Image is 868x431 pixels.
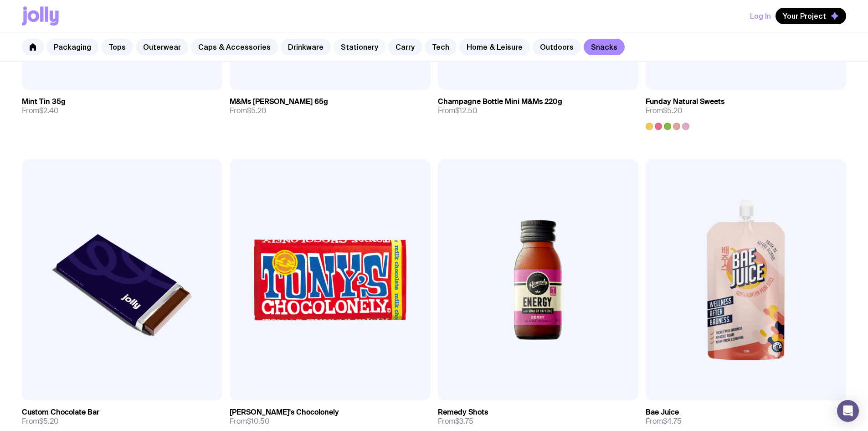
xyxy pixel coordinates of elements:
[438,90,638,123] a: Champagne Bottle Mini M&Ms 220gFrom$12.50
[334,39,385,55] a: Stationery
[230,106,267,115] span: From
[101,39,133,55] a: Tops
[136,39,188,55] a: Outerwear
[438,106,478,115] span: From
[663,106,683,115] span: $5.20
[247,106,267,115] span: $5.20
[438,417,473,426] span: From
[438,97,562,106] h3: Champagne Bottle Mini M&Ms 220g
[533,39,581,55] a: Outdoors
[281,39,331,55] a: Drinkware
[230,417,270,426] span: From
[646,97,724,106] h3: Funday Natural Sweets
[230,408,339,417] h3: [PERSON_NAME]'s Chocolonely
[191,39,278,55] a: Caps & Accessories
[837,400,859,422] div: Open Intercom Messenger
[39,106,59,115] span: $2.40
[750,8,771,24] button: Log In
[646,408,679,417] h3: Bae Juice
[438,408,488,417] h3: Remedy Shots
[22,408,99,417] h3: Custom Chocolate Bar
[455,416,473,426] span: $3.75
[39,416,59,426] span: $5.20
[247,416,270,426] span: $10.50
[455,106,478,115] span: $12.50
[230,97,328,106] h3: M&Ms [PERSON_NAME] 65g
[22,106,59,115] span: From
[776,8,846,24] button: Your Project
[459,39,530,55] a: Home & Leisure
[425,39,457,55] a: Tech
[388,39,422,55] a: Carry
[46,39,98,55] a: Packaging
[584,39,625,55] a: Snacks
[646,417,682,426] span: From
[22,417,59,426] span: From
[663,416,682,426] span: $4.75
[783,11,826,21] span: Your Project
[646,106,683,115] span: From
[22,90,222,123] a: Mint Tin 35gFrom$2.40
[22,97,66,106] h3: Mint Tin 35g
[230,90,430,123] a: M&Ms [PERSON_NAME] 65gFrom$5.20
[646,90,846,130] a: Funday Natural SweetsFrom$5.20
